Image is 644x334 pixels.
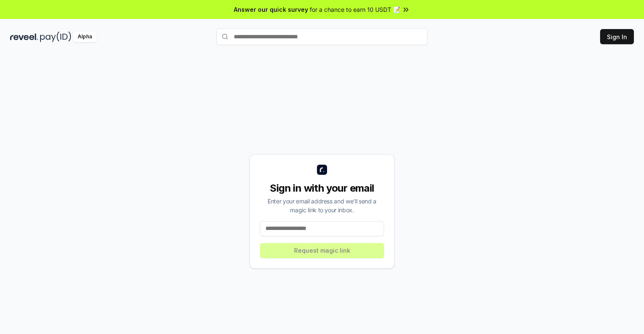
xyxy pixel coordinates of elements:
[40,32,71,42] img: pay_id
[310,5,400,14] span: for a chance to earn 10 USDT 📝
[10,32,38,42] img: reveel_dark
[73,32,97,42] div: Alpha
[600,29,634,44] button: Sign In
[260,197,384,214] div: Enter your email address and we’ll send a magic link to your inbox.
[234,5,308,14] span: Answer our quick survey
[260,182,384,195] div: Sign in with your email
[317,165,327,175] img: logo_small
